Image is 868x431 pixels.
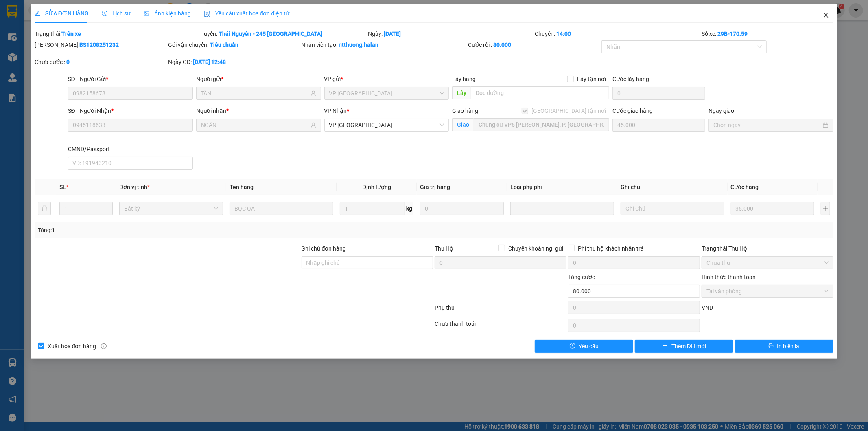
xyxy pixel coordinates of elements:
[339,42,379,48] b: ntthuong.halan
[329,119,444,131] span: VP Tân Triều
[702,274,756,280] label: Hình thức thanh toán
[324,75,449,84] div: VP gửi
[310,122,316,128] span: user
[621,202,724,215] input: Ghi Chú
[204,10,290,17] span: Yêu cầu xuất hóa đơn điện tử
[119,184,150,190] span: Đơn vị tính
[701,29,834,38] div: Số xe:
[702,244,833,253] div: Trạng thái Thu Hộ
[452,108,478,114] span: Giao hàng
[731,184,759,190] span: Cước hàng
[68,75,193,84] div: SĐT Người Gửi
[101,343,107,349] span: info-circle
[568,274,595,280] span: Tổng cước
[68,106,193,115] div: SĐT Người Nhận
[324,108,347,114] span: VP Nhận
[612,87,705,100] input: Cước lấy hàng
[777,342,800,351] span: In biên lai
[815,4,837,27] button: Close
[735,340,833,353] button: printerIn biên lai
[474,118,609,131] input: Giao tận nơi
[38,202,51,215] button: delete
[61,31,81,37] b: Trên xe
[201,29,367,38] div: Tuyến:
[59,184,66,190] span: SL
[34,29,201,38] div: Trạng thái:
[204,11,210,17] img: icon
[10,55,121,83] b: GỬI : VP [GEOGRAPHIC_DATA]
[708,108,734,114] label: Ngày giao
[768,343,774,350] span: printer
[420,202,504,215] input: 0
[823,12,829,18] span: close
[471,86,609,99] input: Dọc đường
[310,90,316,96] span: user
[534,29,701,38] div: Chuyến:
[420,184,450,190] span: Giá trị hàng
[362,184,391,190] span: Định lượng
[35,40,166,49] div: [PERSON_NAME]:
[79,42,119,48] b: BS1208251232
[468,40,600,49] div: Cước rồi :
[302,40,467,49] div: Nhân viên tạo:
[196,75,321,84] div: Người gửi
[528,106,609,115] span: [GEOGRAPHIC_DATA] tận nơi
[821,202,830,215] button: plus
[66,59,70,65] b: 0
[452,86,471,99] span: Lấy
[452,118,474,131] span: Giao
[452,76,476,82] span: Lấy hàng
[434,303,568,317] div: Phụ thu
[196,106,321,115] div: Người nhận
[329,87,444,99] span: VP Bắc Sơn
[507,179,617,195] th: Loại phụ phí
[662,343,668,350] span: plus
[35,57,166,66] div: Chưa cước :
[35,11,40,16] span: edit
[505,244,566,253] span: Chuyển khoản ng. gửi
[230,184,254,190] span: Tên hàng
[612,76,649,82] label: Cước lấy hàng
[38,226,335,235] div: Tổng: 1
[713,121,821,130] input: Ngày giao
[635,340,733,353] button: plusThêm ĐH mới
[124,202,218,215] span: Bất kỳ
[671,342,706,351] span: Thêm ĐH mới
[570,343,575,350] span: exclamation-circle
[574,75,609,84] span: Lấy tận nơi
[144,11,149,16] span: picture
[702,304,713,311] span: VND
[230,202,333,215] input: VD: Bàn, Ghế
[617,179,728,195] th: Ghi chú
[10,10,71,51] img: logo.jpg
[579,342,599,351] span: Yêu cầu
[731,202,815,215] input: 0
[201,121,309,130] input: Tên người nhận
[367,29,534,38] div: Ngày:
[219,31,323,37] b: Thái Nguyên - 245 [GEOGRAPHIC_DATA]
[706,257,829,269] span: Chưa thu
[35,10,89,17] span: SỬA ĐƠN HÀNG
[102,11,107,16] span: clock-circle
[384,31,401,37] b: [DATE]
[405,202,413,215] span: kg
[168,40,300,49] div: Gói vận chuyển:
[575,244,647,253] span: Phí thu hộ khách nhận trả
[612,108,653,114] label: Cước giao hàng
[493,42,511,48] b: 80.000
[68,145,193,154] div: CMND/Passport
[144,10,191,17] span: Ảnh kiện hàng
[210,42,238,48] b: Tiêu chuẩn
[435,245,453,252] span: Thu Hộ
[193,59,226,65] b: [DATE] 12:48
[535,340,633,353] button: exclamation-circleYêu cầu
[302,245,346,252] label: Ghi chú đơn hàng
[201,89,309,98] input: Tên người gửi
[302,256,433,269] input: Ghi chú đơn hàng
[612,119,705,132] input: Cước giao hàng
[556,31,571,37] b: 14:00
[717,31,748,37] b: 29B-170.59
[434,319,568,334] div: Chưa thanh toán
[44,342,100,351] span: Xuất hóa đơn hàng
[168,57,300,66] div: Ngày GD:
